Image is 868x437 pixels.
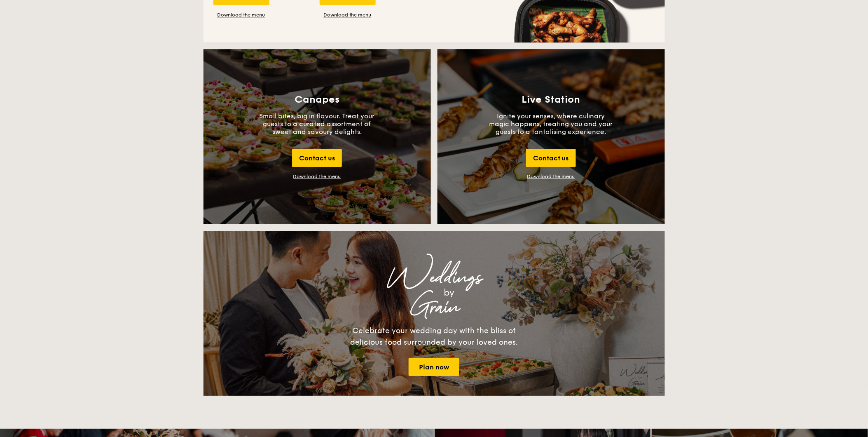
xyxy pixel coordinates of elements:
[292,149,342,167] div: Contact us
[320,12,376,18] a: Download the menu
[409,358,459,376] a: Plan now
[342,325,527,348] div: Celebrate your wedding day with the bliss of delicious food surrounded by your loved ones.
[526,149,576,167] div: Contact us
[522,94,580,106] h3: Live Station
[276,300,592,315] div: Grain
[295,94,339,106] h3: Canapes
[306,285,592,300] div: by
[489,112,613,136] p: Ignite your senses, where culinary magic happens, treating you and your guests to a tantalising e...
[276,270,592,285] div: Weddings
[255,112,379,136] p: Small bites, big in flavour. Treat your guests to a curated assortment of sweet and savoury delig...
[293,174,341,179] div: Download the menu
[527,174,575,179] a: Download the menu
[213,12,269,18] a: Download the menu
